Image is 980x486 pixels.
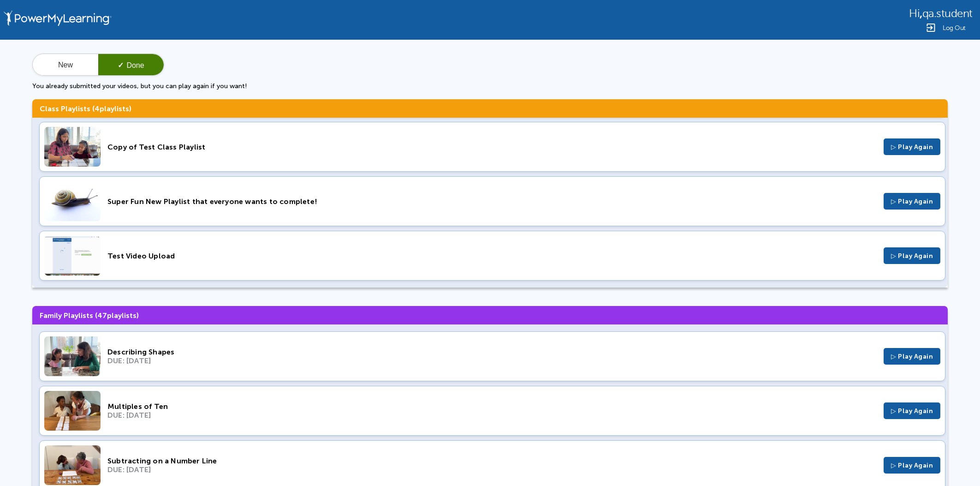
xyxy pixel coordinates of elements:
[44,181,101,221] img: Thumbnail
[32,306,948,324] h3: Family Playlists ( playlists)
[941,444,973,479] iframe: Chat
[909,7,920,20] span: Hi
[891,407,933,415] span: ▷ Play Again
[98,54,164,76] button: ✓Done
[891,198,933,205] span: ▷ Play Again
[891,353,933,360] span: ▷ Play Again
[884,193,940,210] button: ▷ Play Again
[107,402,877,411] div: Multiples of Ten
[44,391,101,431] img: Thumbnail
[922,7,973,20] span: qa.student
[891,252,933,260] span: ▷ Play Again
[925,22,936,33] img: Logout Icon
[107,411,877,420] div: DUE: [DATE]
[884,457,940,474] button: ▷ Play Again
[44,236,101,276] img: Thumbnail
[44,445,101,485] img: Thumbnail
[118,61,124,69] span: ✓
[97,311,107,320] span: 47
[909,6,973,20] div: ,
[32,99,948,118] h3: Class Playlists ( playlists)
[107,348,877,356] div: Describing Shapes
[33,54,98,76] button: New
[107,456,877,465] div: Subtracting on a Number Line
[891,143,933,151] span: ▷ Play Again
[107,356,877,365] div: DUE: [DATE]
[44,336,101,376] img: Thumbnail
[32,82,948,90] p: You already submitted your videos, but you can play again if you want!
[884,138,940,155] button: ▷ Play Again
[884,247,940,264] button: ▷ Play Again
[884,402,940,419] button: ▷ Play Again
[884,348,940,365] button: ▷ Play Again
[95,104,100,113] span: 4
[44,127,101,167] img: Thumbnail
[891,462,933,469] span: ▷ Play Again
[107,465,877,474] div: DUE: [DATE]
[107,197,877,206] div: Super Fun New Playlist that everyone wants to complete!
[107,252,877,260] div: Test Video Upload
[943,24,966,31] span: Log Out
[107,143,877,151] div: Copy of Test Class Playlist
